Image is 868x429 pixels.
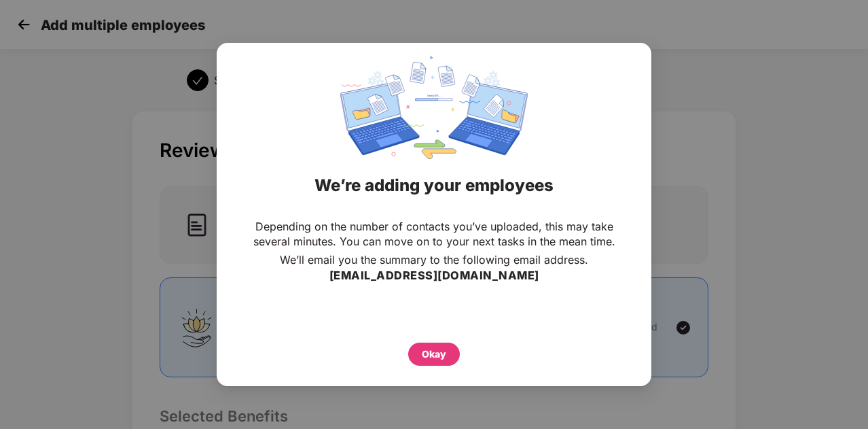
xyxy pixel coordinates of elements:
[422,347,446,362] div: Okay
[340,56,528,159] img: svg+xml;base64,PHN2ZyBpZD0iRGF0YV9zeW5jaW5nIiB4bWxucz0iaHR0cDovL3d3dy53My5vcmcvMjAwMC9zdmciIHdpZH...
[280,252,588,267] p: We’ll email you the summary to the following email address.
[234,159,634,212] div: We’re adding your employees
[244,219,624,249] p: Depending on the number of contacts you’ve uploaded, this may take several minutes. You can move ...
[329,267,539,285] h3: [EMAIL_ADDRESS][DOMAIN_NAME]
